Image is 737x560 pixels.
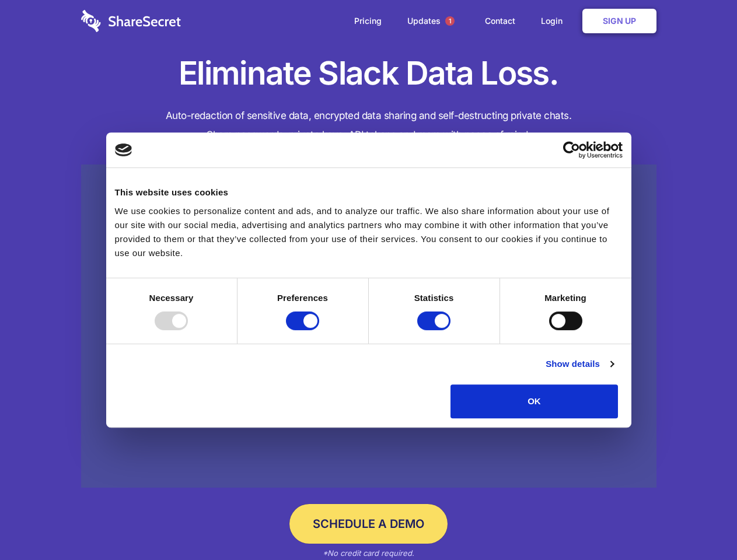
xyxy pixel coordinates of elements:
strong: Marketing [544,293,586,303]
h4: Auto-redaction of sensitive data, encrypted data sharing and self-destructing private chats. Shar... [81,106,656,145]
img: logo [115,143,132,156]
a: Show details [546,357,613,371]
a: Contact [473,3,527,39]
em: *No credit card required. [323,548,414,558]
strong: Statistics [414,293,454,303]
button: OK [450,384,618,418]
a: Sign Up [582,9,656,33]
img: logo-wordmark-white-trans-d4663122ce5f474addd5e946df7df03e33cb6a1c49d2221995e7729f52c070b2.svg [81,10,181,32]
span: 1 [445,16,455,26]
div: We use cookies to personalize content and ads, and to analyze our traffic. We also share informat... [115,204,623,260]
h1: Eliminate Slack Data Loss. [81,52,656,94]
div: This website uses cookies [115,185,623,199]
a: Login [529,3,580,39]
strong: Necessary [149,293,194,303]
a: Wistia video thumbnail [81,164,656,488]
a: Pricing [343,3,393,39]
strong: Preferences [277,293,328,303]
a: Usercentrics Cookiebot - opens in a new window [521,141,623,159]
a: Schedule a Demo [289,504,448,544]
